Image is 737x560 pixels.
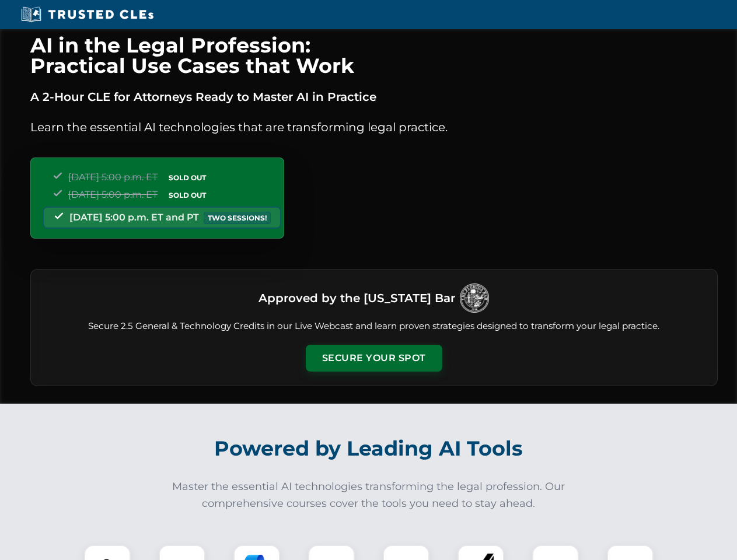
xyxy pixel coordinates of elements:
span: SOLD OUT [165,171,210,184]
h3: Approved by the [US_STATE] Bar [259,288,455,309]
span: SOLD OUT [165,189,210,201]
span: [DATE] 5:00 p.m. ET [68,189,158,200]
p: Secure 2.5 General & Technology Credits in our Live Webcast and learn proven strategies designed ... [45,320,703,333]
span: [DATE] 5:00 p.m. ET [68,171,158,183]
button: Secure Your Spot [306,345,442,372]
p: Master the essential AI technologies transforming the legal profession. Our comprehensive courses... [165,478,573,512]
p: A 2-Hour CLE for Attorneys Ready to Master AI in Practice [30,87,718,106]
h1: AI in the Legal Profession: Practical Use Cases that Work [30,35,718,76]
p: Learn the essential AI technologies that are transforming legal practice. [30,118,718,136]
img: Trusted CLEs [18,6,157,23]
h2: Powered by Leading AI Tools [46,428,692,469]
img: Logo [460,283,489,313]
